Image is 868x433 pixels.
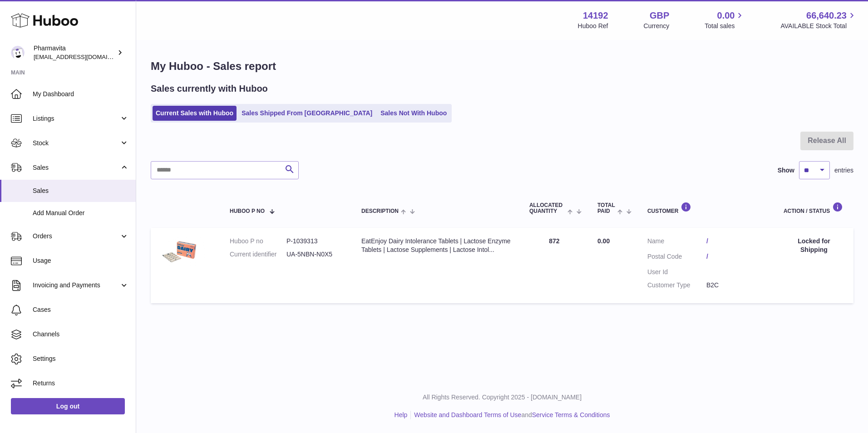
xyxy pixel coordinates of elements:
span: Invoicing and Payments [33,281,119,290]
li: and [411,411,610,419]
img: 141921742919306.jpeg [160,237,205,267]
a: Website and Dashboard Terms of Use [414,411,521,418]
span: Settings [33,354,129,363]
a: Sales Not With Huboo [377,106,450,121]
span: [EMAIL_ADDRESS][DOMAIN_NAME] [34,53,133,60]
label: Show [778,166,794,175]
span: Usage [33,256,129,265]
h2: Sales currently with Huboo [151,83,268,95]
a: / [706,252,765,261]
div: Pharmavita [34,44,115,61]
p: All Rights Reserved. Copyright 2025 - [DOMAIN_NAME] [143,393,861,402]
strong: 14192 [583,10,608,22]
span: AVAILABLE Stock Total [780,22,857,30]
span: Description [361,208,399,214]
a: Current Sales with Huboo [153,106,237,121]
dt: Customer Type [647,281,706,290]
span: Listings [33,114,119,123]
span: My Dashboard [33,90,129,98]
div: EatEnjoy Dairy Intolerance Tablets | Lactose Enzyme Tablets | Lactose Supplements | Lactose Intol... [361,237,511,254]
span: Huboo P no [230,208,265,214]
img: internalAdmin-14192@internal.huboo.com [11,46,25,59]
dd: P-1039313 [286,237,343,246]
span: Sales [33,163,119,172]
a: Service Terms & Conditions [532,411,610,418]
a: Log out [11,398,125,414]
dd: B2C [706,281,765,290]
h1: My Huboo - Sales report [151,59,853,74]
div: Huboo Ref [578,22,608,30]
td: 872 [520,228,588,303]
span: Add Manual Order [33,209,129,217]
dt: Huboo P no [230,237,286,246]
span: Total paid [597,202,615,214]
span: Sales [33,187,129,195]
a: / [706,237,765,246]
a: 66,640.23 AVAILABLE Stock Total [780,10,857,30]
span: ALLOCATED Quantity [529,202,565,214]
dd: UA-5NBN-N0X5 [286,250,343,259]
strong: GBP [650,10,669,22]
span: entries [834,166,853,175]
span: 66,640.23 [806,10,847,22]
span: Total sales [705,22,745,30]
span: 0.00 [597,237,610,245]
dt: Postal Code [647,252,706,263]
span: Returns [33,379,129,388]
a: 0.00 Total sales [705,10,745,30]
span: Orders [33,232,119,241]
dt: User Id [647,268,706,276]
dt: Name [647,237,706,248]
div: Customer [647,202,765,214]
span: Stock [33,139,119,148]
span: Channels [33,330,129,339]
div: Currency [644,22,670,30]
span: 0.00 [717,10,735,22]
span: Cases [33,305,129,314]
a: Help [395,411,408,418]
dt: Current identifier [230,250,286,259]
a: Sales Shipped From [GEOGRAPHIC_DATA] [238,106,375,121]
div: Locked for Shipping [784,237,844,254]
div: Action / Status [784,202,844,214]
